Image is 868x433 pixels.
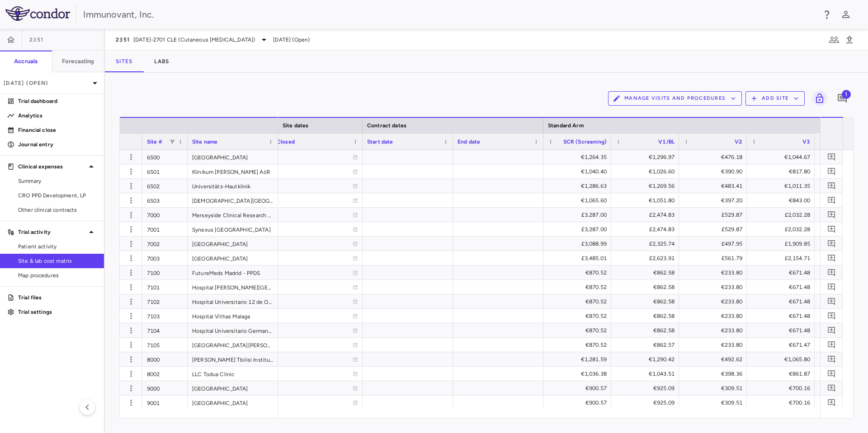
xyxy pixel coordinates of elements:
[619,396,675,410] div: €925.09
[367,122,406,129] span: Contract dates
[277,139,295,145] span: Closed
[18,163,86,171] p: Clinical expenses
[755,251,810,265] div: £2,154.71
[826,165,838,177] button: Add comment
[826,382,838,394] button: Add comment
[755,222,810,237] div: £2,032.28
[827,210,836,219] svg: Add comment
[619,294,675,309] div: €862.58
[608,91,742,106] button: Manage Visits and Procedures
[826,281,838,293] button: Add comment
[188,309,278,323] div: Hospital Vithas Malaga
[827,297,836,306] svg: Add comment
[687,352,742,367] div: €492.62
[826,237,838,250] button: Add comment
[552,265,607,280] div: €870.52
[755,208,810,222] div: £2,032.28
[552,381,607,396] div: €900.57
[18,112,97,120] p: Analytics
[826,310,838,322] button: Add comment
[188,294,278,308] div: Hospital Universitario 12 de Octubre
[755,352,810,367] div: €1,065.80
[619,265,675,280] div: €862.58
[552,352,607,367] div: €1,281.59
[552,179,607,193] div: €1,286.63
[827,326,836,335] svg: Add comment
[826,252,838,264] button: Add comment
[619,237,675,251] div: £2,325.74
[658,139,675,145] span: V1/BL
[826,266,838,279] button: Add comment
[14,57,38,65] h6: Accruals
[687,309,742,323] div: €233.80
[755,280,810,294] div: €671.48
[827,312,836,320] svg: Add comment
[687,150,742,164] div: €476.18
[619,251,675,265] div: £2,623.91
[826,324,838,336] button: Add comment
[552,208,607,222] div: £3,287.00
[548,122,584,129] span: Standard Arm
[827,254,836,262] svg: Add comment
[826,194,838,206] button: Add comment
[687,164,742,179] div: €390.90
[142,237,188,251] div: 7002
[552,150,607,164] div: €1,264.35
[188,280,278,294] div: Hospital [PERSON_NAME][GEOGRAPHIC_DATA]
[687,222,742,237] div: £529.87
[188,352,278,366] div: [PERSON_NAME] Tbilisi Institute of Medicine
[367,139,393,145] span: Start date
[552,338,607,352] div: €870.52
[826,180,838,192] button: Add comment
[687,265,742,280] div: €233.80
[18,308,97,316] p: Trial settings
[552,164,607,179] div: €1,040.40
[188,251,278,265] div: [GEOGRAPHIC_DATA]
[826,396,838,409] button: Add comment
[188,164,278,178] div: Klinikum [PERSON_NAME] AöR
[142,164,188,178] div: 6501
[552,323,607,338] div: €870.52
[755,338,810,352] div: €671.47
[687,381,742,396] div: €309.51
[619,323,675,338] div: €862.58
[619,179,675,193] div: €1,269.56
[552,222,607,237] div: £3,287.00
[827,239,836,248] svg: Add comment
[619,193,675,208] div: €1,051.80
[687,179,742,193] div: €483.41
[619,381,675,396] div: €925.09
[147,139,162,145] span: Site #
[827,167,836,176] svg: Add comment
[552,251,607,265] div: £3,485.01
[142,352,188,366] div: 8000
[827,153,836,161] svg: Add comment
[62,57,94,65] h6: Forecasting
[687,367,742,381] div: €398.36
[755,179,810,193] div: €1,011.35
[826,209,838,221] button: Add comment
[142,367,188,381] div: 8002
[142,193,188,207] div: 6503
[552,280,607,294] div: €870.52
[745,91,805,106] button: Add Site
[619,280,675,294] div: €862.58
[18,271,97,279] span: Map procedures
[18,191,97,200] span: CRO PPD Development, LP
[143,51,180,72] button: Labs
[188,265,278,279] div: FutureMeds Madrid - PPDS
[827,225,836,233] svg: Add comment
[142,294,188,308] div: 7102
[755,164,810,179] div: €817.80
[18,126,97,134] p: Financial close
[18,177,97,185] span: Summary
[142,150,188,164] div: 6500
[192,139,217,145] span: Site name
[458,139,480,145] span: End date
[619,352,675,367] div: €1,290.42
[142,265,188,279] div: 7100
[18,97,97,105] p: Trial dashboard
[142,338,188,352] div: 7105
[735,139,742,145] span: V2
[687,396,742,410] div: €309.51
